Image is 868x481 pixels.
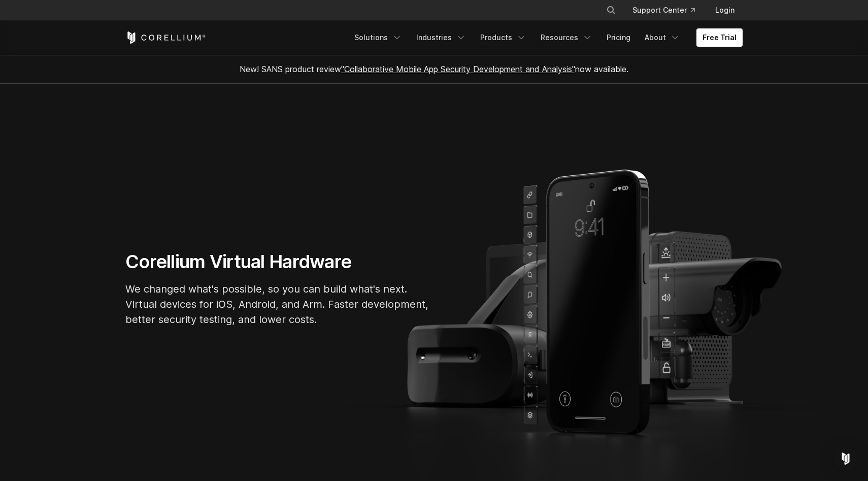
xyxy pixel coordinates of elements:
[600,28,637,47] a: Pricing
[348,28,408,47] a: Solutions
[410,28,472,47] a: Industries
[125,250,430,273] h1: Corellium Virtual Hardware
[639,28,686,47] a: About
[602,1,620,19] button: Search
[594,1,743,19] div: Navigation Menu
[474,28,532,47] a: Products
[125,281,430,327] p: We changed what's possible, so you can build what's next. Virtual devices for iOS, Android, and A...
[348,28,743,47] div: Navigation Menu
[624,1,703,19] a: Support Center
[125,31,206,44] a: Corellium Home
[696,28,743,47] a: Free Trial
[535,28,598,47] a: Resources
[833,446,858,471] div: Open Intercom Messenger
[707,1,743,19] a: Login
[341,64,575,74] a: "Collaborative Mobile App Security Development and Analysis"
[240,64,628,74] span: New! SANS product review now available.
